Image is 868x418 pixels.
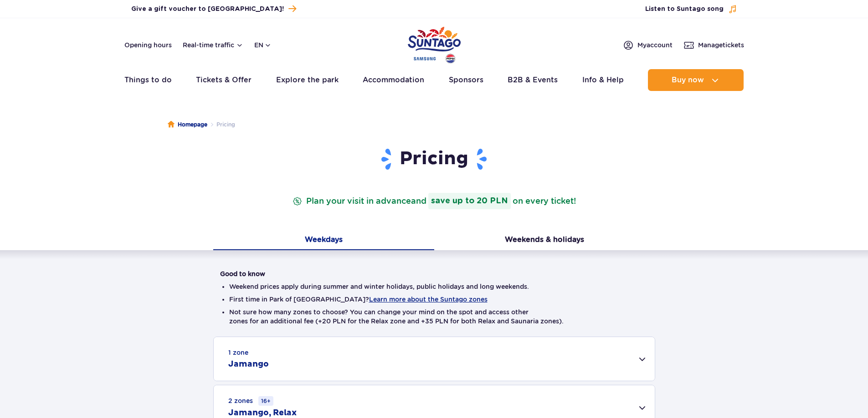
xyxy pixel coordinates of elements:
[124,40,172,50] a: Opening hours
[207,120,235,129] li: Pricing
[229,282,639,291] li: Weekend prices apply during summer and winter holidays, public holidays and long weekends.
[258,396,273,406] small: 16+
[196,69,252,91] a: Tickets & Offer
[369,296,488,303] button: Learn more about the Suntago zones
[408,23,461,65] a: Park of Poland
[508,69,558,91] a: B2B & Events
[363,69,424,91] a: Accommodation
[228,348,248,357] small: 1 zone
[131,5,284,14] span: Give a gift voucher to [GEOGRAPHIC_DATA]!
[648,69,744,91] button: Buy now
[645,5,724,14] span: Listen to Suntago song
[228,396,273,406] small: 2 zones
[291,193,578,209] p: Plan your visit in advance on every ticket!
[683,40,744,50] a: Managetickets
[449,69,483,91] a: Sponsors
[183,41,243,49] button: Real-time traffic
[229,307,639,326] li: Not sure how many zones to choose? You can change your mind on the spot and access other zones fo...
[168,120,207,129] a: Homepage
[220,270,265,277] strong: Good to know
[229,295,639,304] li: First time in Park of [GEOGRAPHIC_DATA]?
[672,76,704,84] span: Buy now
[276,69,339,91] a: Explore the park
[228,359,269,370] h2: Jamango
[637,40,673,50] span: My account
[220,147,648,171] h1: Pricing
[131,3,296,15] a: Give a gift voucher to [GEOGRAPHIC_DATA]!
[213,231,434,250] button: Weekdays
[254,40,272,50] button: en
[124,69,172,91] a: Things to do
[623,40,673,50] a: Myaccount
[582,69,624,91] a: Info & Help
[428,193,511,209] strong: save up to 20 PLN
[698,40,744,50] span: Manage tickets
[645,5,737,14] button: Listen to Suntago song
[434,231,655,250] button: Weekends & holidays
